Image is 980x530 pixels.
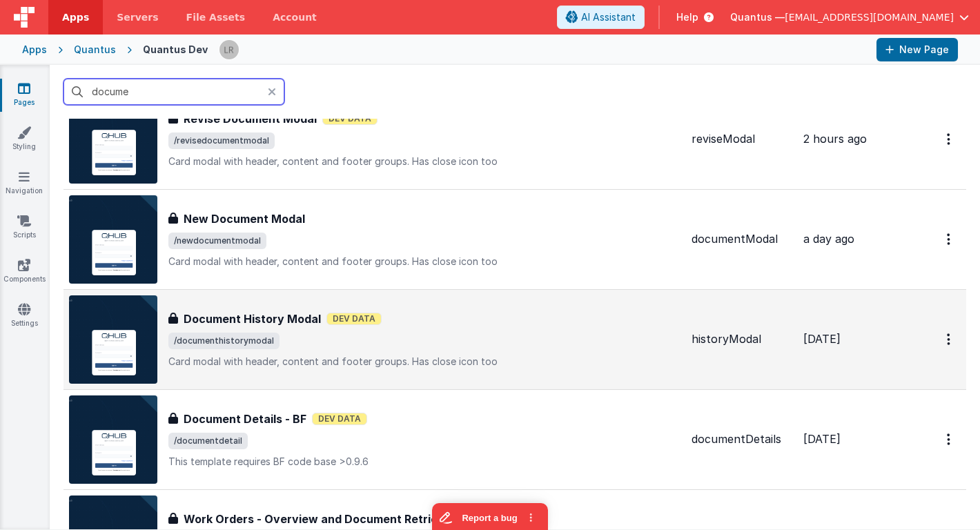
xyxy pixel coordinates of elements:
[803,432,841,446] span: [DATE]
[785,10,954,24] span: [EMAIL_ADDRESS][DOMAIN_NAME]
[22,43,47,57] div: Apps
[803,132,867,146] span: 2 hours ago
[939,225,961,253] button: Options
[184,311,321,327] h3: Document History Modal
[168,455,680,469] p: This template requires BF code base >0.9.6
[326,313,382,325] span: Dev Data
[74,43,116,57] div: Quantus
[730,10,785,24] span: Quantus —
[692,231,792,247] div: documentModal
[168,433,248,449] span: /documentdetail
[803,332,841,346] span: [DATE]
[803,232,854,246] span: a day ago
[63,79,284,105] input: Search pages, id's ...
[581,10,636,24] span: AI Assistant
[143,43,208,57] div: Quantus Dev
[692,431,792,447] div: documentDetails
[876,38,958,61] button: New Page
[184,411,306,427] h3: Document Details - BF
[692,131,792,147] div: reviseModal
[939,125,961,153] button: Options
[168,233,266,249] span: /newdocumentmodal
[184,110,317,127] h3: Revise Document Modal
[168,255,680,268] p: Card modal with header, content and footer groups. Has close icon too
[168,355,680,369] p: Card modal with header, content and footer groups. Has close icon too
[184,210,305,227] h3: New Document Modal
[730,10,969,24] button: Quantus — [EMAIL_ADDRESS][DOMAIN_NAME]
[939,425,961,453] button: Options
[168,155,680,168] p: Card modal with header, content and footer groups. Has close icon too
[117,10,158,24] span: Servers
[676,10,698,24] span: Help
[62,10,89,24] span: Apps
[184,511,454,527] h3: Work Orders - Overview and Document Retrieval
[186,10,246,24] span: File Assets
[168,132,275,149] span: /revisedocumentmodal
[168,333,280,349] span: /documenthistorymodal
[219,40,239,59] img: 0cc89ea87d3ef7af341bf65f2365a7ce
[322,112,378,125] span: Dev Data
[557,6,645,29] button: AI Assistant
[692,331,792,347] div: historyModal
[312,413,367,425] span: Dev Data
[939,325,961,353] button: Options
